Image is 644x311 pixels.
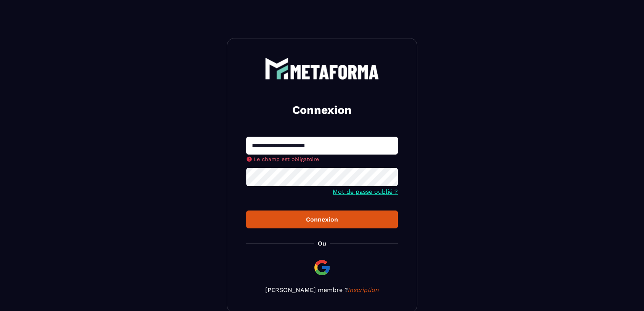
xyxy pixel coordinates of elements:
[313,258,331,277] img: google
[252,216,392,223] div: Connexion
[265,57,379,80] img: logo
[333,188,398,195] a: Mot de passe oublié ?
[246,211,398,228] button: Connexion
[254,156,319,162] span: Le champ est obligatoire
[318,240,326,247] p: Ou
[246,57,398,80] a: logo
[246,286,398,293] p: [PERSON_NAME] membre ?
[348,286,379,293] a: Inscription
[255,102,389,118] h2: Connexion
